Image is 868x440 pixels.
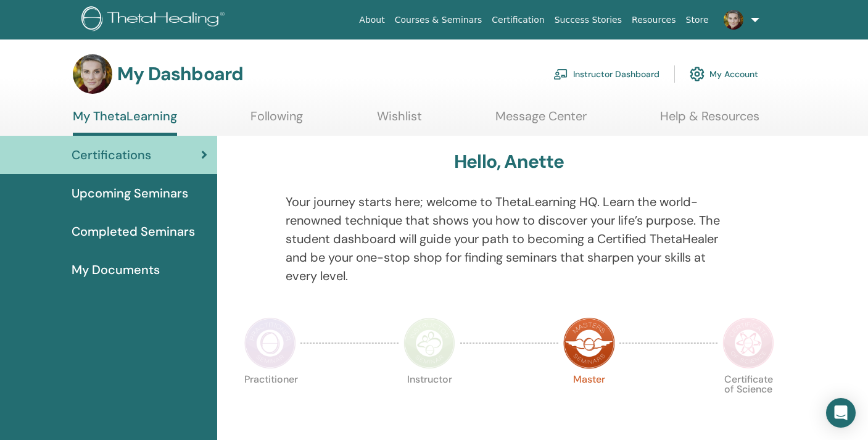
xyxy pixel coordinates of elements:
[690,60,758,88] a: My Account
[550,9,627,31] a: Success Stories
[403,375,455,426] p: Instructor
[117,63,243,85] h3: My Dashboard
[563,317,615,369] img: Master
[250,109,303,133] a: Following
[690,64,705,85] img: cog.svg
[72,184,188,202] span: Upcoming Seminars
[722,317,774,369] img: Certificate of Science
[72,260,160,279] span: My Documents
[553,60,659,88] a: Instructor Dashboard
[377,109,422,133] a: Wishlist
[72,222,195,241] span: Completed Seminars
[722,375,774,426] p: Certificate of Science
[354,9,389,31] a: About
[286,193,732,285] p: Your journey starts here; welcome to ThetaLearning HQ. Learn the world-renowned technique that sh...
[454,151,564,173] h3: Hello, Anette
[72,146,151,164] span: Certifications
[563,375,615,426] p: Master
[390,9,487,31] a: Courses & Seminars
[244,317,296,369] img: Practitioner
[826,398,856,428] div: Open Intercom Messenger
[627,9,681,31] a: Resources
[724,10,743,30] img: default.jpg
[660,109,759,133] a: Help & Resources
[244,375,296,426] p: Practitioner
[487,9,549,31] a: Certification
[495,109,587,133] a: Message Center
[553,68,568,80] img: chalkboard-teacher.svg
[403,317,455,369] img: Instructor
[73,109,177,136] a: My ThetaLearning
[81,6,229,34] img: logo.png
[73,54,112,94] img: default.jpg
[681,9,714,31] a: Store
